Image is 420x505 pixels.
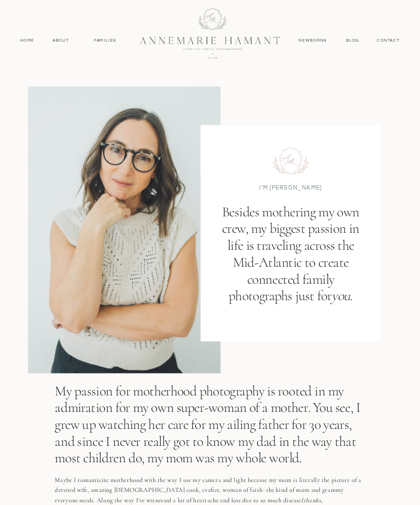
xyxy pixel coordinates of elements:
p: I'M [PERSON_NAME] [259,184,323,191]
h1: Besides mothering my own crew, my biggest passion in life is traveling across the Mid-Atlantic to... [221,203,360,341]
a: contact [373,37,404,44]
i: you [331,288,350,305]
a: Newborns [296,37,329,44]
a: Families [90,37,121,44]
a: Blog [345,37,361,44]
a: About [50,37,71,44]
p: My passion for motherhood photography is rooted in my admiration for my own super-woman of a moth... [55,382,365,471]
a: Home [17,37,38,44]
